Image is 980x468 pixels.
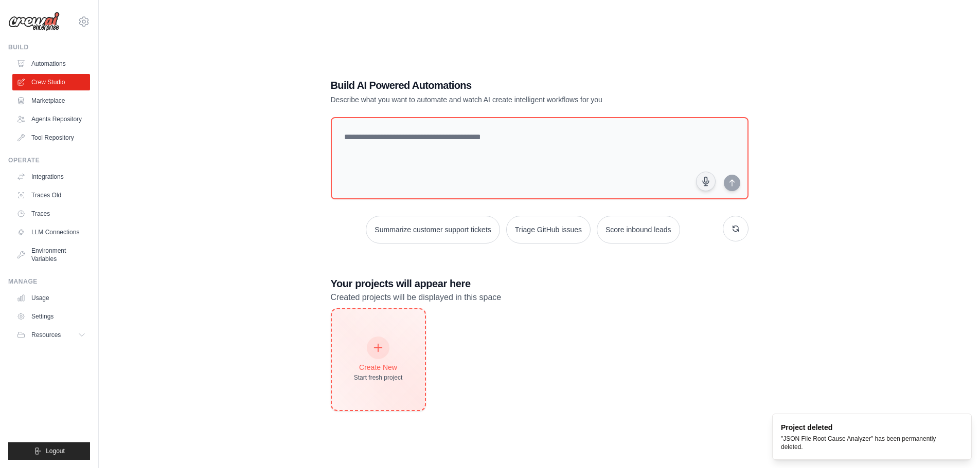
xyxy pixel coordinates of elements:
[366,216,500,244] button: Summarize customer support tickets
[12,308,90,325] a: Settings
[331,95,676,105] p: Describe what you want to automate and watch AI create intelligent workflows for you
[354,362,403,372] div: Create New
[8,156,90,164] div: Operate
[506,216,591,244] button: Triage GitHub issues
[354,373,403,382] div: Start fresh project
[12,224,90,240] a: LLM Connections
[597,216,680,244] button: Score inbound leads
[12,74,90,90] a: Crew Studio
[8,43,90,51] div: Build
[12,187,90,203] a: Traces Old
[12,290,90,306] a: Usage
[8,277,90,286] div: Manage
[331,291,749,304] p: Created projects will be displayed in this space
[31,331,61,339] span: Resources
[12,55,90,72] a: Automations
[781,435,959,451] div: "JSON File Root Cause Analyzer" has been permanently deleted.
[331,276,749,291] h3: Your projects will appear here
[929,419,980,468] iframe: Chat Widget
[696,172,716,191] button: Click to speak your automation idea
[12,205,90,222] a: Traces
[12,242,90,267] a: Environment Variables
[12,92,90,109] a: Marketplace
[781,422,959,433] div: Project deleted
[12,327,90,343] button: Resources
[8,12,60,31] img: Logo
[8,442,90,460] button: Logout
[46,447,65,455] span: Logout
[12,111,90,127] a: Agents Repository
[331,78,676,92] h1: Build AI Powered Automations
[12,129,90,146] a: Tool Repository
[723,216,749,241] button: Get new suggestions
[12,169,90,185] a: Integrations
